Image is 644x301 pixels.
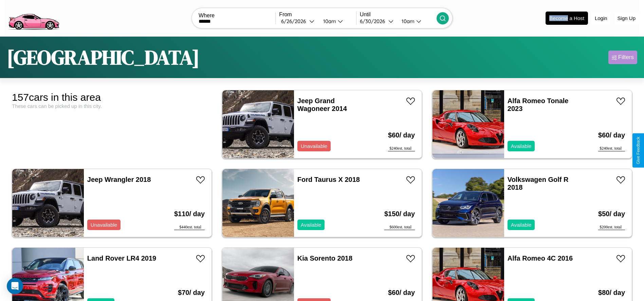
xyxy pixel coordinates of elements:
[279,18,317,25] button: 6/26/2026
[511,142,532,151] p: Available
[320,18,338,24] div: 10am
[384,225,415,230] div: $ 600 est. total
[388,146,415,151] div: $ 240 est. total
[360,18,388,24] div: 6 / 30 / 2026
[598,203,625,225] h3: $ 50 / day
[301,142,327,151] p: Unavailable
[546,12,588,25] button: Become a Host
[608,51,637,64] button: Filters
[636,137,641,164] div: Give Feedback
[7,43,200,71] h1: [GEOGRAPHIC_DATA]
[396,18,437,25] button: 10am
[318,18,356,25] button: 10am
[508,176,569,191] a: Volkswagen Golf R 2018
[5,3,62,32] img: logo
[384,203,415,225] h3: $ 150 / day
[87,255,156,262] a: Land Rover LR4 2019
[598,146,625,151] div: $ 240 est. total
[398,18,416,24] div: 10am
[591,12,611,24] button: Login
[281,18,309,24] div: 6 / 26 / 2026
[508,97,569,112] a: Alfa Romeo Tonale 2023
[598,125,625,146] h3: $ 60 / day
[618,54,634,61] div: Filters
[297,255,352,262] a: Kia Sorento 2018
[87,176,151,183] a: Jeep Wrangler 2018
[12,103,212,109] div: These cars can be picked up in this city.
[388,125,415,146] h3: $ 60 / day
[360,12,437,18] label: Until
[297,176,360,183] a: Ford Taurus X 2018
[508,255,573,262] a: Alfa Romeo 4C 2016
[301,220,321,229] p: Available
[7,278,23,294] div: Open Intercom Messenger
[511,220,532,229] p: Available
[12,92,212,103] div: 157 cars in this area
[598,225,625,230] div: $ 200 est. total
[199,13,275,19] label: Where
[614,12,639,24] button: Sign Up
[279,12,356,18] label: From
[91,220,117,229] p: Unavailable
[174,203,205,225] h3: $ 110 / day
[174,225,205,230] div: $ 440 est. total
[297,97,347,112] a: Jeep Grand Wagoneer 2014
